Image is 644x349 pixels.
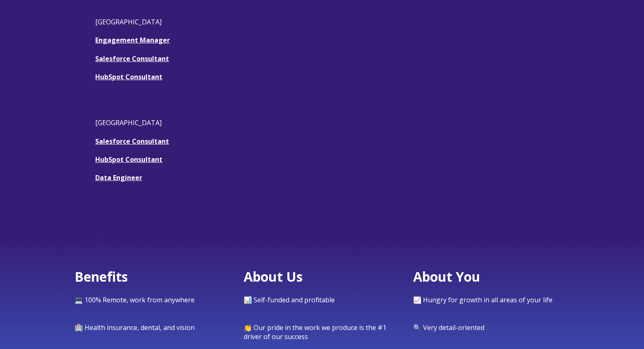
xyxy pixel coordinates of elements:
[95,54,169,63] a: Salesforce Consultant
[95,72,162,81] a: HubSpot Consultant
[413,268,480,285] span: About You
[95,155,162,164] a: HubSpot Consultant
[413,295,552,304] span: 📈 Hungry for growth in all areas of your life
[95,137,169,146] a: Salesforce Consultant
[95,36,170,45] a: Engagement Manager
[75,268,128,285] span: Benefits
[244,323,386,341] span: 👏 Our pride in the work we produce is the #1 driver of our success
[413,323,484,332] span: 🔍 Very detail-oriented
[75,295,195,304] span: 💻 100% Remote, work from anywhere
[75,323,195,332] span: 🏥 Health insurance, dental, and vision
[244,295,335,304] span: 📊 Self-funded and profitable
[95,118,162,127] span: [GEOGRAPHIC_DATA]
[244,268,303,285] span: About Us
[95,173,142,182] a: Data Engineer
[95,17,162,26] span: [GEOGRAPHIC_DATA]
